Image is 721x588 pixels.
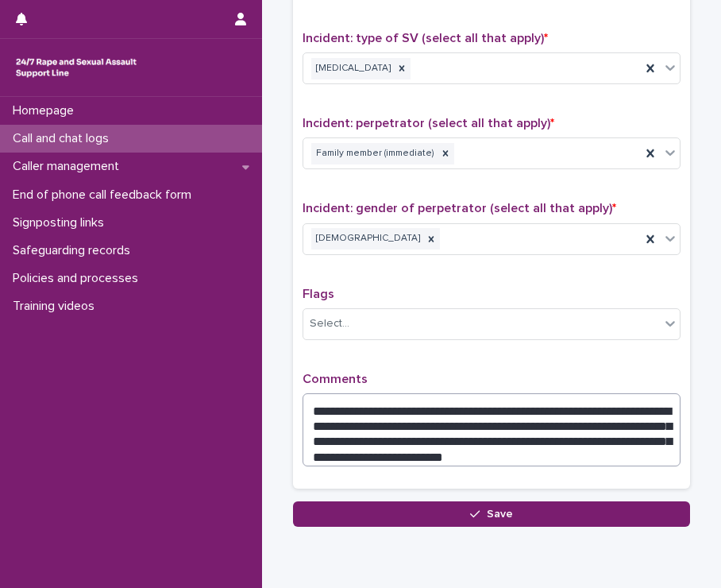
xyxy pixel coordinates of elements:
[303,288,334,300] span: Flags
[6,159,132,174] p: Caller management
[303,117,554,130] span: Incident: perpetrator (select all that apply)
[311,143,437,164] div: Family member (immediate)
[311,228,422,250] div: [DEMOGRAPHIC_DATA]
[293,501,690,527] button: Save
[310,315,349,332] div: Select...
[6,271,151,286] p: Policies and processes
[6,215,117,230] p: Signposting links
[303,202,616,215] span: Incident: gender of perpetrator (select all that apply)
[6,243,143,258] p: Safeguarding records
[303,32,548,44] span: Incident: type of SV (select all that apply)
[303,373,368,385] span: Comments
[6,299,107,314] p: Training videos
[6,188,204,203] p: End of phone call feedback form
[13,52,140,83] img: rhQMoQhaT3yELyF149Cw
[6,103,87,118] p: Homepage
[6,131,121,146] p: Call and chat logs
[487,509,513,520] span: Save
[311,58,393,79] div: [MEDICAL_DATA]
